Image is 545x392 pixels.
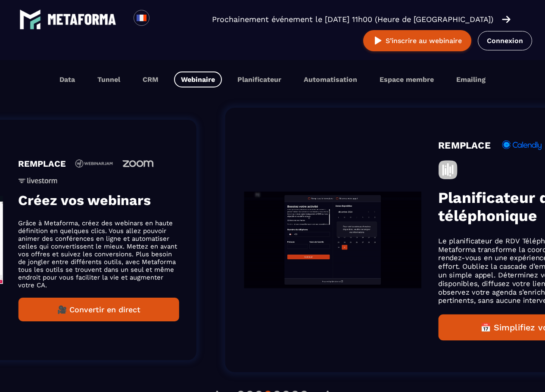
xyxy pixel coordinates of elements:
[478,31,532,50] a: Connexion
[136,12,147,23] img: fr
[90,72,127,87] button: Tunnel
[53,72,82,87] button: Data
[121,160,154,168] img: icon
[157,14,163,25] input: Search for option
[438,160,457,179] img: icon
[149,10,171,29] div: Search for option
[244,192,421,288] img: gif
[502,15,511,24] img: arrow-right
[297,72,364,87] button: Automatisation
[438,140,491,151] h4: REMPLACE
[500,140,543,150] img: icon
[18,177,57,184] img: icon
[18,219,179,289] p: Grâce à Metaforma, créez des webinars en haute définition en quelques clics. Vous allez pouvoir a...
[449,72,492,87] button: Emailing
[18,192,179,208] h3: Créez vos webinars
[373,72,441,87] button: Espace membre
[373,35,383,46] img: play
[363,30,471,51] button: S’inscrire au webinaire
[19,9,41,30] img: logo
[47,14,116,25] img: logo
[174,72,222,87] button: Webinaire
[136,72,165,87] button: CRM
[230,72,288,87] button: Planificateur
[18,159,66,169] h4: REMPLACE
[212,13,493,25] p: Prochainement événement le [DATE] 11h00 (Heure de [GEOGRAPHIC_DATA])
[18,298,179,321] button: 🎥 Convertir en direct
[75,159,113,168] img: icon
